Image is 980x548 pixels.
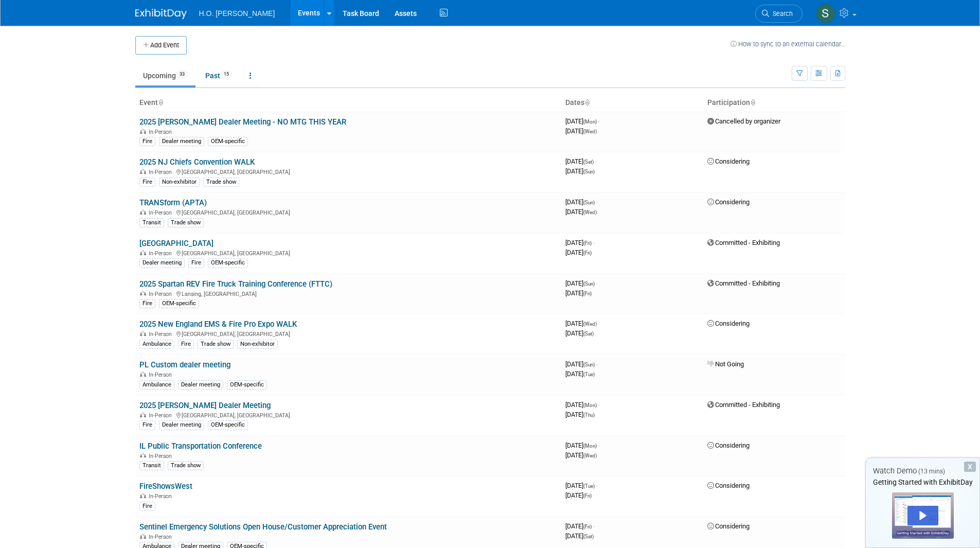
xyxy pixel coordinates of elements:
[565,329,594,337] span: [DATE]
[168,218,204,227] div: Trade show
[188,258,204,268] div: Fire
[565,411,595,418] span: [DATE]
[598,320,600,327] span: -
[139,420,155,430] div: Fire
[139,239,213,248] a: [GEOGRAPHIC_DATA]
[583,169,595,174] span: (Sun)
[583,524,592,529] span: (Fri)
[565,441,600,449] span: [DATE]
[866,466,979,476] div: Watch Demo
[918,468,945,475] span: (13 mins)
[237,340,278,349] div: Non-exhibitor
[140,250,146,255] img: In-Person Event
[139,380,174,390] div: Ambulance
[140,534,146,539] img: In-Person Event
[139,249,557,257] div: [GEOGRAPHIC_DATA], [GEOGRAPHIC_DATA]
[565,117,600,125] span: [DATE]
[707,482,750,489] span: Considering
[178,380,223,390] div: Dealer meeting
[149,250,175,257] span: In-Person
[139,117,346,127] a: 2025 [PERSON_NAME] Dealer Meeting - NO MTG THIS YEAR
[565,532,594,540] span: [DATE]
[176,70,188,78] span: 33
[598,117,600,125] span: -
[135,9,187,19] img: ExhibitDay
[198,66,240,85] a: Past15
[583,250,592,256] span: (Fri)
[140,453,146,458] img: In-Person Event
[139,411,557,419] div: [GEOGRAPHIC_DATA], [GEOGRAPHIC_DATA]
[583,331,594,337] span: (Sat)
[583,493,592,499] span: (Fri)
[135,66,195,85] a: Upcoming33
[565,167,595,175] span: [DATE]
[199,9,275,17] span: H.O. [PERSON_NAME]
[595,157,597,165] span: -
[168,461,204,470] div: Trade show
[149,129,175,135] span: In-Person
[583,412,595,418] span: (Thu)
[583,200,595,205] span: (Sun)
[707,157,750,165] span: Considering
[565,360,598,368] span: [DATE]
[203,178,239,187] div: Trade show
[596,198,598,206] span: -
[140,129,146,134] img: In-Person Event
[139,279,332,289] a: 2025 Spartan REV Fire Truck Training Conference (FTTC)
[707,320,750,327] span: Considering
[565,279,598,287] span: [DATE]
[139,360,230,369] a: PL Custom dealer meeting
[159,299,199,308] div: OEM-specific
[140,291,146,296] img: In-Person Event
[565,370,595,378] span: [DATE]
[139,167,557,175] div: [GEOGRAPHIC_DATA], [GEOGRAPHIC_DATA]
[561,94,703,112] th: Dates
[139,320,297,329] a: 2025 New England EMS & Fire Pro Expo WALK
[139,502,155,511] div: Fire
[583,443,597,449] span: (Mon)
[208,137,248,146] div: OEM-specific
[816,4,835,23] img: Spencer Selig
[583,402,597,408] span: (Mon)
[707,279,780,287] span: Committed - Exhibiting
[583,453,597,458] span: (Wed)
[598,401,600,409] span: -
[139,329,557,338] div: [GEOGRAPHIC_DATA], [GEOGRAPHIC_DATA]
[139,157,255,167] a: 2025 NJ Chiefs Convention WALK
[583,483,595,489] span: (Tue)
[755,5,803,23] a: Search
[149,209,175,216] span: In-Person
[149,493,175,500] span: In-Person
[583,119,597,125] span: (Mon)
[139,461,164,470] div: Transit
[583,240,592,246] span: (Fri)
[769,10,793,17] span: Search
[140,209,146,215] img: In-Person Event
[140,169,146,174] img: In-Person Event
[158,98,163,107] a: Sort by Event Name
[707,401,780,409] span: Committed - Exhibiting
[707,198,750,206] span: Considering
[583,321,597,327] span: (Wed)
[565,127,597,135] span: [DATE]
[707,117,780,125] span: Cancelled by organizer
[140,412,146,417] img: In-Person Event
[565,208,597,216] span: [DATE]
[149,169,175,175] span: In-Person
[140,331,146,336] img: In-Person Event
[583,159,594,165] span: (Sat)
[565,491,592,499] span: [DATE]
[135,36,187,55] button: Add Event
[583,281,595,287] span: (Sun)
[584,98,590,107] a: Sort by Start Date
[598,441,600,449] span: -
[707,360,744,368] span: Not Going
[198,340,234,349] div: Trade show
[565,289,592,297] span: [DATE]
[596,482,598,489] span: -
[140,372,146,377] img: In-Person Event
[139,258,185,268] div: Dealer meeting
[565,451,597,459] span: [DATE]
[707,441,750,449] span: Considering
[227,380,267,390] div: OEM-specific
